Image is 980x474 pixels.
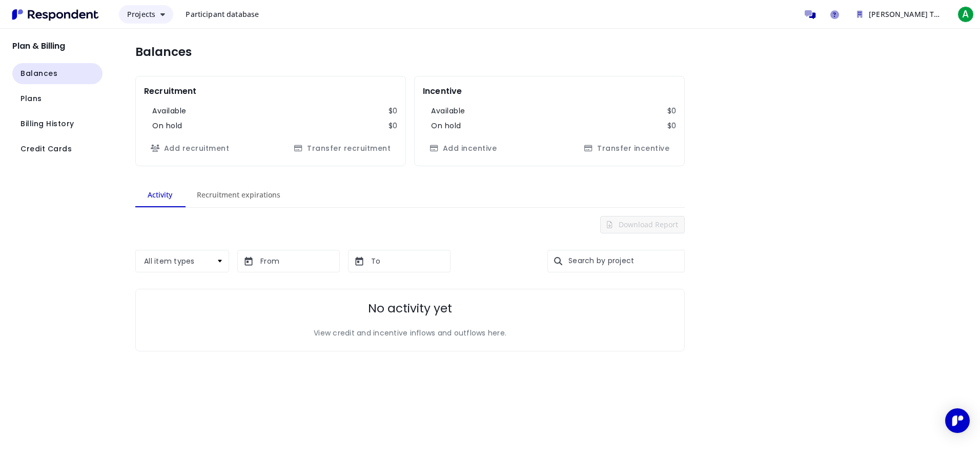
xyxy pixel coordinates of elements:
h1: Balances [135,45,192,60]
div: Open Intercom Messenger [945,408,970,433]
span: Buying recruitment has been paused while your account is under review. Review can take 1-3 busine... [144,143,236,153]
span: Transferring incentive has been paused while your account is under review. Review can take 1-3 bu... [578,143,677,153]
button: Transfer incentive [578,140,677,157]
button: md-calendar [239,253,257,271]
button: A [955,5,976,24]
button: Transfer recruitment [288,140,398,157]
button: Add recruitment [144,140,236,157]
dt: Available [431,106,465,116]
dd: $0 [389,121,398,131]
h2: Recruitment [144,85,197,97]
img: Respondent [8,6,103,23]
a: Participant database [177,5,267,24]
button: Assefa Chaka Team [849,5,951,24]
md-tab-item: Activity [135,183,185,207]
span: Participant database [186,9,259,19]
h2: Plan & Billing [12,41,103,51]
span: Balances [21,68,57,79]
a: Message participants [800,4,820,25]
button: Navigate to Balances [12,63,103,84]
span: Billing History [21,118,74,129]
dd: $0 [389,106,398,116]
dt: On hold [152,121,182,131]
input: Search by project [564,250,685,272]
span: [PERSON_NAME] Team [869,9,949,19]
dt: Available [152,106,187,116]
button: Navigate to Credit Cards [12,139,103,160]
dd: $0 [667,106,677,116]
input: From [260,256,322,269]
h2: No activity yet [368,302,452,316]
span: Projects [127,9,155,19]
span: Transferring recruitment has been paused while your account is under review. Review can take 1-3 ... [288,143,398,153]
input: To [371,256,433,269]
a: Help and support [824,4,845,25]
button: Projects [119,5,173,24]
button: Navigate to Billing History [12,113,103,134]
span: Download Report [617,220,678,229]
button: Download Report [600,216,685,233]
span: A [957,6,974,23]
span: Credit Cards [21,144,72,154]
button: md-calendar [350,253,368,271]
span: Buying incentive has been paused while your account is under review. Review can take 1-3 business... [423,143,503,153]
button: Navigate to Plans [12,88,103,109]
dd: $0 [667,121,677,131]
h2: Incentive [423,85,462,97]
p: View credit and incentive inflows and outflows here. [314,328,506,339]
dt: On hold [431,121,461,131]
md-tab-item: Recruitment expirations [185,183,293,207]
button: Add incentive [423,140,503,157]
span: Plans [21,93,42,104]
